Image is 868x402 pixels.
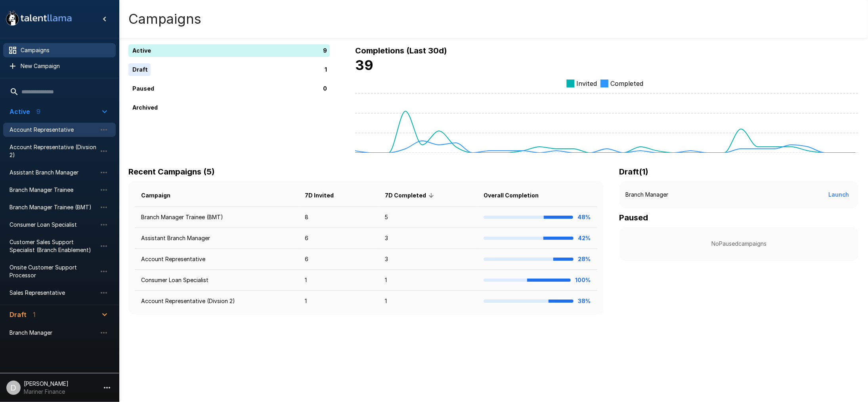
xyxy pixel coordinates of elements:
[578,214,591,220] b: 48%
[385,191,436,200] span: 7D Completed
[825,188,852,202] button: Launch
[298,270,378,291] td: 1
[619,213,648,222] b: Paused
[135,207,298,228] td: Branch Manager Trainee (BMT)
[578,298,591,304] b: 38%
[141,191,181,200] span: Campaign
[632,240,846,248] p: No Paused campaigns
[626,191,669,199] p: Branch Manager
[575,277,591,283] b: 100%
[135,228,298,249] td: Assistant Branch Manager
[355,57,373,73] b: 39
[298,228,378,249] td: 6
[298,249,378,270] td: 6
[128,167,215,176] b: Recent Campaigns (5)
[578,235,591,241] b: 42%
[305,191,344,200] span: 7D Invited
[379,270,477,291] td: 1
[619,167,649,176] b: Draft ( 1 )
[325,66,327,74] p: 1
[379,207,477,228] td: 5
[379,249,477,270] td: 3
[379,291,477,312] td: 1
[323,85,327,93] p: 0
[323,47,327,55] p: 9
[379,228,477,249] td: 3
[298,207,378,228] td: 8
[484,191,549,200] span: Overall Completion
[135,270,298,291] td: Consumer Loan Specialist
[135,249,298,270] td: Account Representative
[355,46,447,55] b: Completions (Last 30d)
[135,291,298,312] td: Account Representative (Divsion 2)
[298,291,378,312] td: 1
[578,256,591,262] b: 28%
[128,11,201,27] h4: Campaigns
